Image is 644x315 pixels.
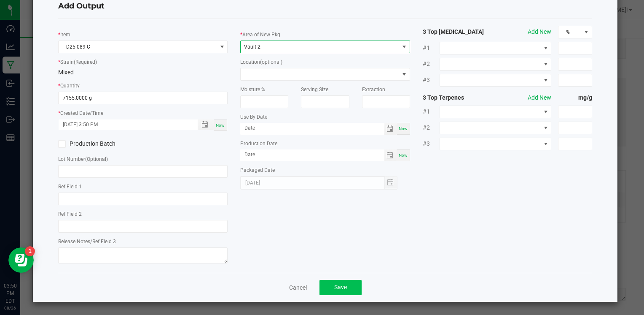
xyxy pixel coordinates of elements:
span: Save [334,284,347,291]
label: Use By Date [240,113,267,121]
strong: 3 Top [MEDICAL_DATA] [423,27,491,36]
span: (optional) [260,59,282,65]
label: Packaged Date [240,166,275,174]
button: Save [319,280,362,295]
strong: mg/g [558,93,592,102]
label: Lot Number [58,155,108,163]
span: Now [399,153,408,157]
label: Release Notes/Ref Field 3 [58,238,116,245]
span: Mixed [58,69,74,76]
button: Add New [528,27,551,36]
a: Cancel [289,283,307,292]
span: Vault 2 [244,44,260,50]
span: #3 [423,76,440,84]
input: Created Datetime [59,119,188,130]
span: Now [399,126,408,131]
span: Toggle calendar [384,149,397,161]
label: Area of New Pkg [242,31,280,38]
span: #1 [423,107,440,116]
button: Add New [528,93,551,102]
span: D25-089-C [59,41,217,53]
label: Serving Size [301,86,328,93]
span: Toggle calendar [384,123,397,135]
label: Location [240,58,282,66]
span: % [558,26,581,38]
span: #2 [423,123,440,132]
label: Production Batch [58,139,137,148]
h4: Add Output [58,1,592,12]
label: Item [60,31,70,38]
span: #3 [423,139,440,148]
label: Quantity [60,82,80,90]
input: Date [240,123,384,133]
span: (Required) [74,59,97,65]
span: Now [216,123,225,128]
label: Strain [60,58,97,66]
label: Ref Field 2 [58,210,82,218]
label: Created Date/Time [60,109,103,117]
span: (Optional) [85,156,108,162]
strong: 3 Top Terpenes [423,93,491,102]
label: Ref Field 1 [58,183,82,190]
span: Toggle popup [198,119,214,130]
input: Date [240,149,384,160]
span: #2 [423,60,440,68]
span: #1 [423,43,440,52]
label: Moisture % [240,86,265,93]
label: Extraction [362,86,385,93]
iframe: Resource center [8,247,34,273]
label: Production Date [240,140,277,147]
iframe: Resource center unread badge [25,246,35,256]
